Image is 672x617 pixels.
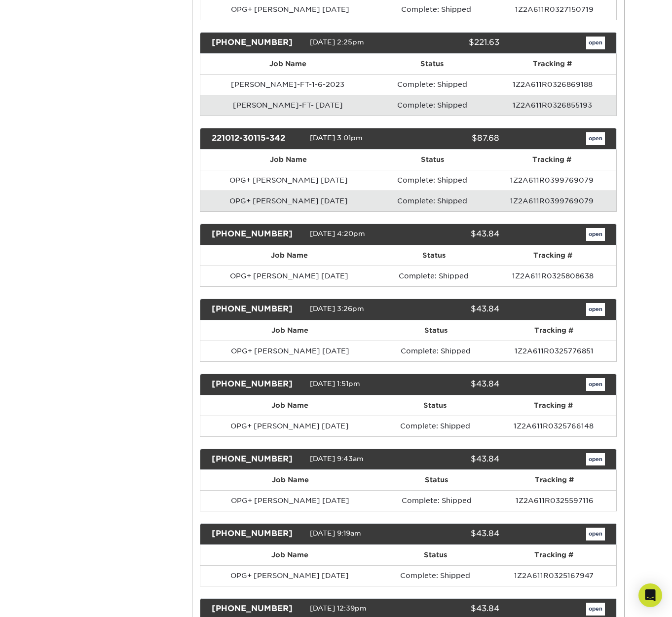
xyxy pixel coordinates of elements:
[200,150,377,170] th: Job Name
[586,603,605,616] a: open
[200,341,380,361] td: OPG+ [PERSON_NAME] [DATE]
[375,95,489,116] td: Complete: Shipped
[586,453,605,466] a: open
[401,228,506,241] div: $43.84
[310,38,364,46] span: [DATE] 2:25pm
[493,490,616,511] td: 1Z2A611R0325597116
[200,95,375,116] td: [PERSON_NAME]-FT- [DATE]
[489,54,616,74] th: Tracking #
[586,37,605,49] a: open
[379,395,491,416] th: Status
[380,341,492,361] td: Complete: Shipped
[375,54,489,74] th: Status
[310,455,364,463] span: [DATE] 9:43am
[200,416,379,436] td: OPG+ [PERSON_NAME] [DATE]
[200,170,377,191] td: OPG+ [PERSON_NAME] [DATE]
[378,245,489,266] th: Status
[310,134,363,142] span: [DATE] 3:01pm
[489,95,616,116] td: 1Z2A611R0326855193
[200,470,381,490] th: Job Name
[491,395,616,416] th: Tracking #
[378,266,489,286] td: Complete: Shipped
[204,603,310,616] div: [PHONE_NUMBER]
[401,303,506,316] div: $43.84
[401,132,506,145] div: $87.68
[204,528,310,540] div: [PHONE_NUMBER]
[200,565,380,586] td: OPG+ [PERSON_NAME] [DATE]
[200,266,378,286] td: OPG+ [PERSON_NAME] [DATE]
[492,341,616,361] td: 1Z2A611R0325776851
[200,545,380,565] th: Job Name
[379,545,491,565] th: Status
[401,603,506,616] div: $43.84
[200,54,375,74] th: Job Name
[401,528,506,540] div: $43.84
[204,378,310,391] div: [PHONE_NUMBER]
[401,453,506,466] div: $43.84
[487,170,616,191] td: 1Z2A611R0399769079
[310,305,364,312] span: [DATE] 3:26pm
[586,378,605,391] a: open
[377,170,487,191] td: Complete: Shipped
[487,150,616,170] th: Tracking #
[487,191,616,211] td: 1Z2A611R0399769079
[491,565,616,586] td: 1Z2A611R0325167947
[638,583,662,607] div: Open Intercom Messenger
[489,266,616,286] td: 1Z2A611R0325808638
[204,228,310,241] div: [PHONE_NUMBER]
[204,132,310,145] div: 221012-30115-342
[586,303,605,316] a: open
[200,74,375,95] td: [PERSON_NAME]-FT-1-6-2023
[200,320,380,341] th: Job Name
[200,191,377,211] td: OPG+ [PERSON_NAME] [DATE]
[310,604,367,612] span: [DATE] 12:39pm
[401,37,506,49] div: $221.63
[377,150,487,170] th: Status
[489,74,616,95] td: 1Z2A611R0326869188
[310,230,365,237] span: [DATE] 4:20pm
[489,245,616,266] th: Tracking #
[310,380,360,387] span: [DATE] 1:51pm
[586,228,605,241] a: open
[380,490,493,511] td: Complete: Shipped
[379,416,491,436] td: Complete: Shipped
[204,453,310,466] div: [PHONE_NUMBER]
[204,37,310,49] div: [PHONE_NUMBER]
[379,565,491,586] td: Complete: Shipped
[586,528,605,540] a: open
[491,545,616,565] th: Tracking #
[200,395,379,416] th: Job Name
[380,470,493,490] th: Status
[204,303,310,316] div: [PHONE_NUMBER]
[380,320,492,341] th: Status
[377,191,487,211] td: Complete: Shipped
[401,378,506,391] div: $43.84
[493,470,616,490] th: Tracking #
[200,490,381,511] td: OPG+ [PERSON_NAME] [DATE]
[491,416,616,436] td: 1Z2A611R0325766148
[375,74,489,95] td: Complete: Shipped
[586,132,605,145] a: open
[200,245,378,266] th: Job Name
[492,320,616,341] th: Tracking #
[310,530,361,538] span: [DATE] 9:19am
